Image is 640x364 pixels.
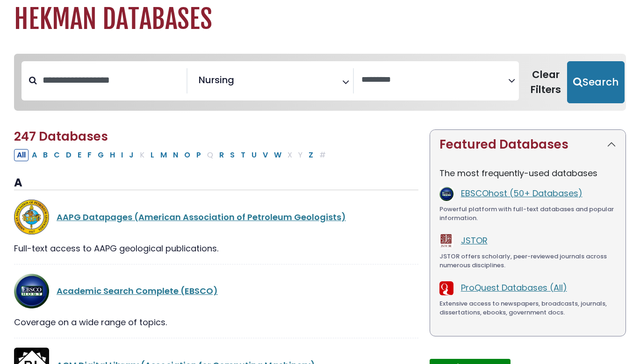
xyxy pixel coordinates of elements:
[14,242,418,255] div: Full-text access to AAPG geological publications.
[29,149,40,161] button: Filter Results A
[194,149,204,161] button: Filter Results P
[195,73,234,87] li: Nursing
[63,149,74,161] button: Filter Results D
[40,149,50,161] button: Filter Results B
[236,78,243,88] textarea: Search
[14,149,29,161] button: All
[306,149,316,161] button: Filter Results Z
[118,149,126,161] button: Filter Results I
[37,72,187,88] input: Search database by title or keyword
[75,149,84,161] button: Filter Results E
[461,187,582,199] a: EBSCOhost (50+ Databases)
[260,149,271,161] button: Filter Results V
[439,252,616,270] div: JSTOR offers scholarly, peer-reviewed journals across numerous disciplines.
[107,149,118,161] button: Filter Results H
[181,149,193,161] button: Filter Results O
[461,235,488,246] a: JSTOR
[14,176,418,190] h3: A
[271,149,284,161] button: Filter Results W
[361,75,508,85] textarea: Search
[158,149,170,161] button: Filter Results M
[216,149,227,161] button: Filter Results R
[57,285,218,297] a: Academic Search Complete (EBSCO)
[14,4,626,35] h1: Hekman Databases
[461,282,567,293] a: ProQuest Databases (All)
[126,149,137,161] button: Filter Results J
[525,61,567,103] button: Clear Filters
[95,149,107,161] button: Filter Results G
[249,149,259,161] button: Filter Results U
[199,73,234,87] span: Nursing
[14,149,330,160] div: Alpha-list to filter by first letter of database name
[238,149,248,161] button: Filter Results T
[51,149,63,161] button: Filter Results C
[567,61,625,103] button: Submit for Search Results
[85,149,94,161] button: Filter Results F
[439,167,616,179] p: The most frequently-used databases
[14,128,108,145] span: 247 Databases
[227,149,237,161] button: Filter Results S
[148,149,157,161] button: Filter Results L
[439,299,616,317] div: Extensive access to newspapers, broadcasts, journals, dissertations, ebooks, government docs.
[430,130,626,159] button: Featured Databases
[57,211,346,223] a: AAPG Datapages (American Association of Petroleum Geologists)
[14,316,418,328] div: Coverage on a wide range of topics.
[170,149,181,161] button: Filter Results N
[439,205,616,223] div: Powerful platform with full-text databases and popular information.
[14,54,626,111] nav: Search filters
